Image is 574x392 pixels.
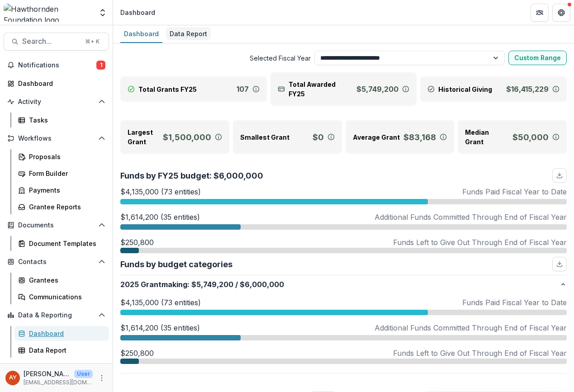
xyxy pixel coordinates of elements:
[4,76,109,91] a: Dashboard
[353,132,400,142] p: Average Grant
[313,131,324,143] p: $0
[29,185,102,195] div: Payments
[4,255,109,269] button: Open Contacts
[531,4,549,22] button: Partners
[4,58,109,72] button: Notifications1
[393,348,567,359] p: Funds Left to Give Out Through End of Fiscal Year
[14,113,109,128] a: Tasks
[4,33,109,51] button: Search...
[120,53,311,63] span: Selected Fiscal Year
[29,239,102,248] div: Document Templates
[29,115,102,125] div: Tasks
[235,279,238,290] span: /
[117,6,159,19] nav: breadcrumb
[120,27,162,40] div: Dashboard
[4,218,109,232] button: Open Documents
[120,25,162,43] a: Dashboard
[191,279,233,290] span: $5,749,200
[18,98,95,106] span: Activity
[128,128,159,146] p: Largest Grant
[9,375,17,381] div: Andreas Yuíza
[506,84,549,94] p: $16,415,229
[163,131,211,143] p: $1,500,000
[240,132,289,142] p: Smallest Grant
[18,312,95,319] span: Data & Reporting
[120,212,200,222] p: $1,614,200 (35 entities)
[18,79,102,88] div: Dashboard
[552,257,567,271] button: download
[237,84,249,94] p: 107
[29,329,102,338] div: Dashboard
[438,85,492,94] p: Historical Giving
[14,183,109,198] a: Payments
[120,8,155,17] div: Dashboard
[120,279,560,290] p: 2025 Grantmaking : $6,000,000
[22,37,80,46] span: Search...
[14,289,109,304] a: Communications
[138,85,197,94] p: Total Grants FY25
[375,322,567,333] p: Additional Funds Committed Through End of Fiscal Year
[356,84,398,94] p: $5,749,200
[29,275,102,285] div: Grantees
[462,297,567,308] p: Funds Paid Fiscal Year to Date
[83,37,101,47] div: ⌘ + K
[120,258,232,270] p: Funds by budget categories
[74,370,93,378] p: User
[552,168,567,183] button: download
[120,170,263,182] p: Funds by FY25 budget: $6,000,000
[120,186,201,197] p: $4,135,000 (73 entities)
[18,61,96,69] span: Notifications
[462,186,567,197] p: Funds Paid Fiscal Year to Date
[120,237,154,248] p: $250,800
[552,4,570,22] button: Get Help
[14,149,109,164] a: Proposals
[375,212,567,222] p: Additional Funds Committed Through End of Fiscal Year
[512,131,549,143] p: $50,000
[508,51,567,65] button: Custom Range
[393,237,567,248] p: Funds Left to Give Out Through End of Fiscal Year
[166,27,211,40] div: Data Report
[4,308,109,322] button: Open Data & Reporting
[4,94,109,109] button: Open Activity
[29,152,102,161] div: Proposals
[29,292,102,302] div: Communications
[18,135,95,142] span: Workflows
[120,293,567,373] div: 2025 Grantmaking:$5,749,200/$6,000,000
[289,80,353,99] p: Total Awarded FY25
[4,131,109,146] button: Open Workflows
[14,343,109,358] a: Data Report
[24,369,71,378] p: [PERSON_NAME]
[120,348,154,359] p: $250,800
[18,258,95,266] span: Contacts
[24,378,93,387] p: [EMAIL_ADDRESS][DOMAIN_NAME]
[14,166,109,181] a: Form Builder
[4,4,93,22] img: Hawthornden Foundation logo
[14,236,109,251] a: Document Templates
[14,273,109,288] a: Grantees
[29,169,102,178] div: Form Builder
[120,297,201,308] p: $4,135,000 (73 entities)
[403,131,436,143] p: $83,168
[18,222,95,229] span: Documents
[14,199,109,214] a: Grantee Reports
[120,275,567,293] button: 2025 Grantmaking:$5,749,200/$6,000,000
[29,202,102,212] div: Grantee Reports
[96,373,107,383] button: More
[166,25,211,43] a: Data Report
[120,322,200,333] p: $1,614,200 (35 entities)
[96,4,109,22] button: Open entity switcher
[29,345,102,355] div: Data Report
[465,128,509,146] p: Median Grant
[14,326,109,341] a: Dashboard
[96,61,105,70] span: 1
